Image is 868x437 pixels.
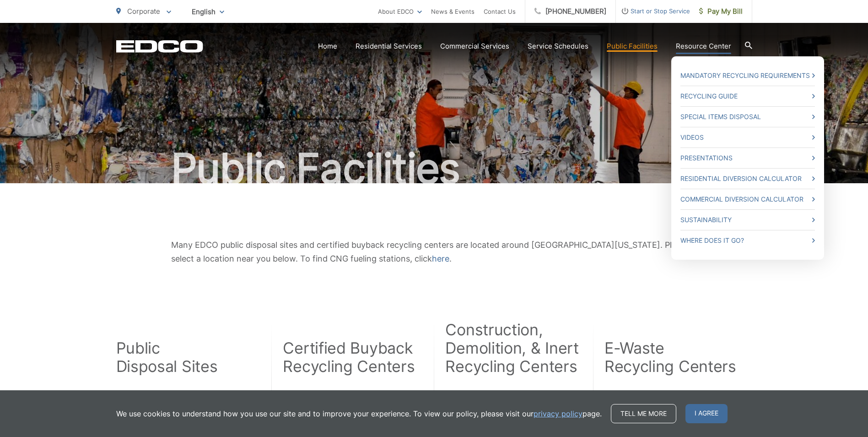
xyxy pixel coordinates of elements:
h2: Construction, Demolition, & Inert Recycling Centers [445,321,581,376]
a: Resource Center [676,41,731,52]
h1: Public Facilities [116,146,752,191]
a: Contact Us [484,6,516,17]
h2: E-Waste Recycling Centers [604,339,736,376]
span: Pay My Bill [699,6,743,17]
a: Mandatory Recycling Requirements [680,70,815,81]
a: Public Facilities [607,41,658,52]
a: privacy policy [534,408,582,419]
a: Where Does it Go? [680,235,815,246]
a: Residential Services [356,41,422,52]
h2: Certified Buyback Recycling Centers [283,339,415,376]
a: Videos [680,132,815,143]
a: Home [318,41,337,52]
span: I agree [685,404,728,423]
span: Many EDCO public disposal sites and certified buyback recycling centers are located around [GEOGR... [171,240,690,263]
a: here [432,252,449,266]
span: Corporate [127,7,160,16]
a: About EDCO [378,6,422,17]
a: Residential Diversion Calculator [680,173,815,184]
h2: Public Disposal Sites [116,339,218,376]
a: Presentations [680,153,815,164]
a: Commercial Diversion Calculator [680,194,815,205]
a: Tell me more [611,404,676,423]
a: EDCD logo. Return to the homepage. [116,40,203,53]
a: Commercial Services [440,41,509,52]
a: Sustainability [680,214,815,225]
a: News & Events [431,6,474,17]
a: Service Schedules [528,41,588,52]
p: We use cookies to understand how you use our site and to improve your experience. To view our pol... [116,408,602,419]
span: English [185,4,231,20]
a: Recycling Guide [680,91,815,102]
a: Special Items Disposal [680,111,815,122]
